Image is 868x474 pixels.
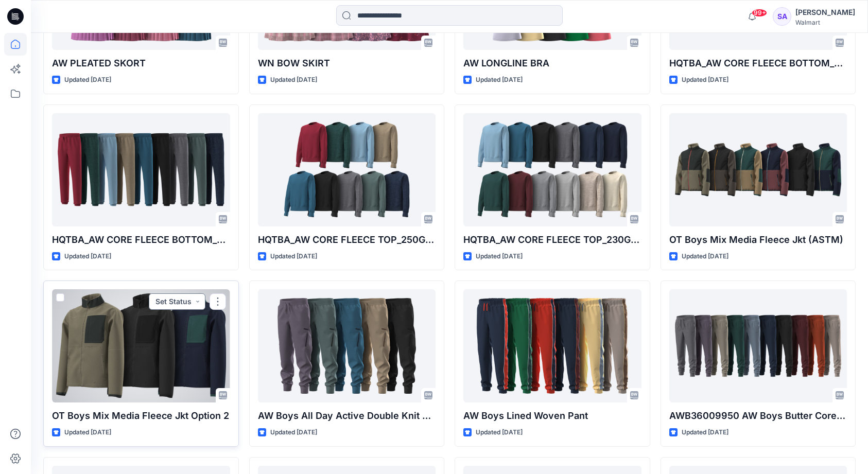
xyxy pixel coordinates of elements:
[258,56,436,71] p: WN BOW SKIRT
[52,409,230,423] p: OT Boys Mix Media Fleece Jkt Option 2
[258,233,436,247] p: HQTBA_AW CORE FLEECE TOP_250GSM
[682,251,728,262] p: Updated [DATE]
[64,427,111,438] p: Updated [DATE]
[476,75,523,85] p: Updated [DATE]
[270,75,317,85] p: Updated [DATE]
[795,6,855,19] div: [PERSON_NAME]
[476,427,523,438] p: Updated [DATE]
[52,289,230,402] a: OT Boys Mix Media Fleece Jkt Option 2
[270,251,317,262] p: Updated [DATE]
[270,427,317,438] p: Updated [DATE]
[258,113,436,226] a: HQTBA_AW CORE FLEECE TOP_250GSM
[463,233,641,247] p: HQTBA_AW CORE FLEECE TOP_230GSM
[258,289,436,402] a: AW Boys All Day Active Double Knit Joggers
[682,75,728,85] p: Updated [DATE]
[463,409,641,423] p: AW Boys Lined Woven Pant
[669,409,847,423] p: AWB36009950 AW Boys Butter Core Knit Jogger (LY S4 Carryover-ASTM spec)
[52,233,230,247] p: HQTBA_AW CORE FLEECE BOTTOM_250GSM
[463,289,641,402] a: AW Boys Lined Woven Pant
[258,409,436,423] p: AW Boys All Day Active Double Knit Joggers
[669,289,847,402] a: AWB36009950 AW Boys Butter Core Knit Jogger (LY S4 Carryover-ASTM spec)
[752,9,767,17] span: 99+
[52,113,230,226] a: HQTBA_AW CORE FLEECE BOTTOM_250GSM
[64,251,111,262] p: Updated [DATE]
[64,75,111,85] p: Updated [DATE]
[476,251,523,262] p: Updated [DATE]
[682,427,728,438] p: Updated [DATE]
[52,56,230,71] p: AW PLEATED SKORT
[669,233,847,247] p: OT Boys Mix Media Fleece Jkt (ASTM)
[669,56,847,71] p: HQTBA_AW CORE FLEECE BOTTOM_230GSM
[795,19,855,26] div: Walmart
[669,113,847,226] a: OT Boys Mix Media Fleece Jkt (ASTM)
[463,113,641,226] a: HQTBA_AW CORE FLEECE TOP_230GSM
[463,56,641,71] p: AW LONGLINE BRA
[773,7,791,26] div: SA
